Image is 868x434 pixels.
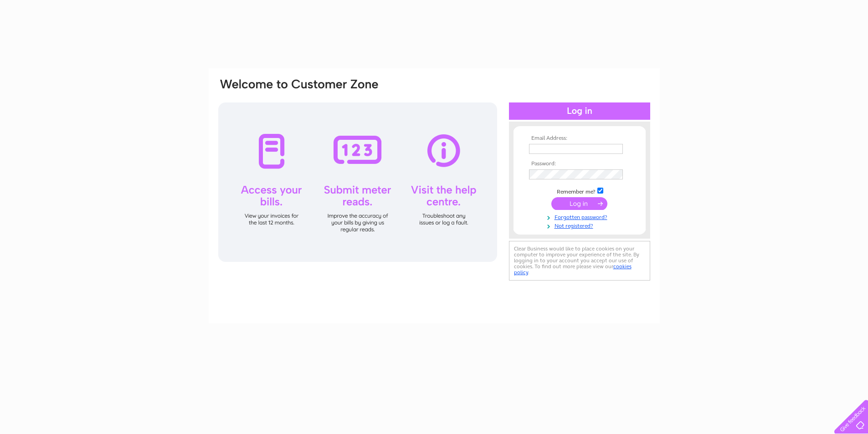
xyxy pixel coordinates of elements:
[509,241,650,281] div: Clear Business would like to place cookies on your computer to improve your experience of the sit...
[529,212,632,221] a: Forgotten password?
[527,135,632,142] th: Email Address:
[551,197,607,210] input: Submit
[527,186,632,195] td: Remember me?
[529,221,632,230] a: Not registered?
[514,263,632,276] a: cookies policy
[527,161,632,167] th: Password:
